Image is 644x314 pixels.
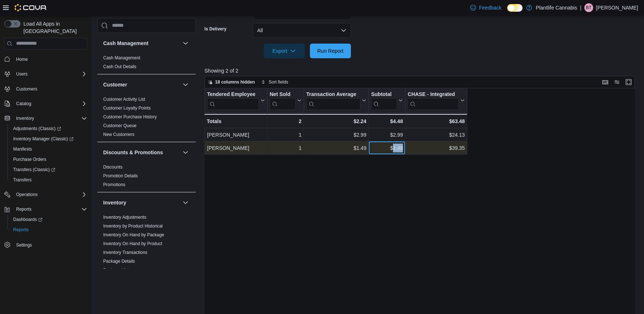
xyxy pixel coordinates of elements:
span: Inventory Manager (Classic) [13,136,74,142]
span: New Customers [103,132,134,137]
a: Promotion Details [103,173,138,178]
span: Transfers (Classic) [10,165,87,174]
span: Run Report [317,47,344,55]
span: Customers [16,86,37,92]
a: Cash Management [103,55,140,60]
a: Feedback [467,0,504,15]
span: Purchase Orders [10,155,87,164]
a: Cash Out Details [103,64,136,69]
div: Net Sold [270,91,296,98]
span: Settings [16,242,32,248]
button: Transaction Average [306,91,366,110]
span: Feedback [479,4,501,11]
span: Adjustments (Classic) [13,126,61,132]
button: Transfers [7,175,90,185]
a: Promotions [103,182,126,187]
span: Package Details [103,258,135,264]
a: Adjustments (Classic) [10,124,64,133]
span: Purchase Orders [13,156,46,162]
span: Customer Queue [103,123,136,129]
span: Sort fields [269,79,288,85]
p: Showing 2 of 2 [205,67,639,74]
span: Transfers [13,177,31,183]
div: Subtotal [371,91,397,110]
a: Customers [13,85,40,93]
span: Dashboards [13,217,42,222]
h3: Inventory [103,199,126,206]
a: Settings [13,241,35,250]
button: Reports [1,204,90,214]
a: Transfers (Classic) [10,165,58,174]
button: Manifests [7,144,90,154]
a: Dashboards [7,214,90,225]
a: Home [13,55,31,64]
span: Customer Loyalty Points [103,105,151,111]
nav: Complex example [4,51,87,269]
a: Inventory Manager (Classic) [10,134,76,143]
button: Sort fields [258,78,291,86]
input: Dark Mode [507,4,523,12]
a: Inventory by Product Historical [103,224,163,229]
img: Cova [15,4,47,11]
button: All [253,23,351,38]
h3: Customer [103,81,127,88]
div: 1 [270,130,302,139]
div: 1 [270,144,302,152]
a: New Customers [103,132,134,137]
a: Manifests [10,145,35,154]
p: | [580,3,581,12]
span: Export [268,44,300,58]
div: Brodie Thomson [584,3,593,12]
button: Inventory [181,198,190,207]
button: Home [1,54,90,64]
button: Display options [613,78,621,86]
div: Tendered Employee [207,91,259,98]
button: CHASE - Integrated [408,91,465,110]
span: Dashboards [10,215,87,224]
a: Customer Loyalty Points [103,106,151,111]
span: Manifests [13,146,32,152]
a: Discounts [103,165,123,170]
div: CHASE - Integrated [408,91,459,98]
a: Customer Queue [103,123,136,128]
span: Transfers [10,176,87,184]
span: BT [586,3,591,12]
button: Inventory [1,113,90,123]
div: Transaction Average [306,91,360,98]
div: Cash Management [97,53,196,74]
div: $4.48 [371,117,403,126]
span: Inventory Transactions [103,250,147,255]
a: Purchase Orders [10,155,49,164]
div: Customer [97,95,196,142]
div: [PERSON_NAME] [207,130,265,139]
a: Transfers (Classic) [7,165,90,175]
button: Reports [7,225,90,235]
button: Catalog [13,99,34,108]
button: Customer [103,81,180,88]
a: Inventory Transactions [103,250,147,255]
button: Operations [13,190,41,199]
div: Discounts & Promotions [97,163,196,192]
span: Transfers (Classic) [13,167,55,173]
span: Inventory Adjustments [103,214,146,220]
span: Dark Mode [507,12,508,12]
span: Customer Activity List [103,96,145,102]
span: Inventory On Hand by Product [103,241,162,247]
span: Inventory Manager (Classic) [10,134,87,143]
a: Package Details [103,259,135,264]
span: Manifests [10,145,87,154]
button: Customer [181,80,190,89]
button: Cash Management [103,40,180,47]
button: Net Sold [270,91,302,110]
div: [PERSON_NAME] [207,144,265,152]
span: Home [13,55,87,64]
button: Inventory [103,199,180,206]
a: Customer Purchase History [103,114,157,119]
span: Reports [16,206,31,212]
span: Package History [103,267,135,273]
span: Load All Apps in [GEOGRAPHIC_DATA] [20,20,87,35]
div: Subtotal [371,91,397,98]
button: 18 columns hidden [205,78,258,86]
h3: Discounts & Promotions [103,149,163,156]
span: Inventory [16,115,34,121]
